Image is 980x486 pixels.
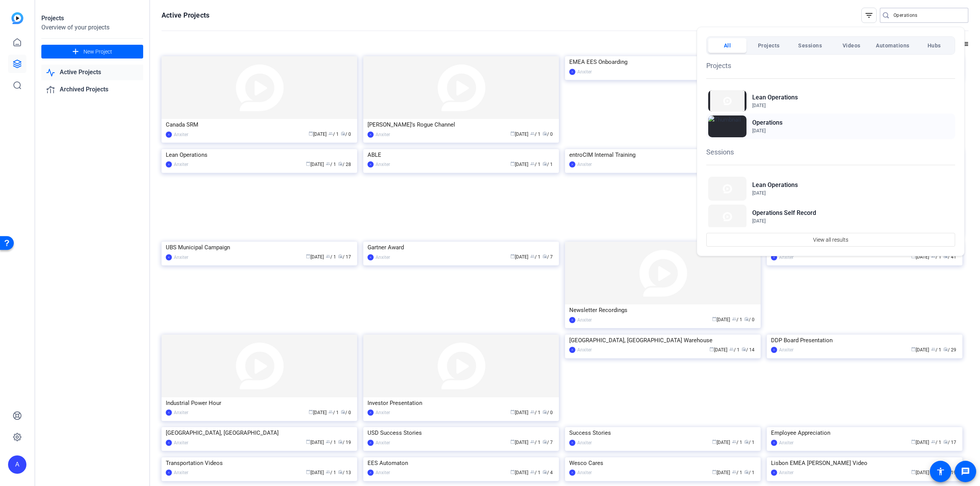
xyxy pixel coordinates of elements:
img: Thumbnail [708,115,746,137]
span: Projects [758,39,780,52]
h2: Lean Operations [752,93,798,102]
span: Hubs [928,39,941,52]
h2: Lean Operations [752,180,798,190]
img: Thumbnail [708,90,746,112]
img: Thumbnail [708,177,746,201]
span: View all results [813,232,848,247]
span: [DATE] [752,103,766,108]
h1: Sessions [706,147,955,157]
span: Sessions [798,39,822,52]
span: [DATE] [752,190,766,196]
h2: Operations [752,118,782,127]
span: [DATE] [752,128,766,133]
button: View all results [706,233,955,247]
h1: Projects [706,60,955,71]
span: All [724,39,731,52]
span: Videos [843,39,861,52]
img: Thumbnail [708,205,746,229]
span: Automations [876,39,910,52]
span: [DATE] [752,218,766,224]
h2: Operations Self Record [752,208,816,218]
